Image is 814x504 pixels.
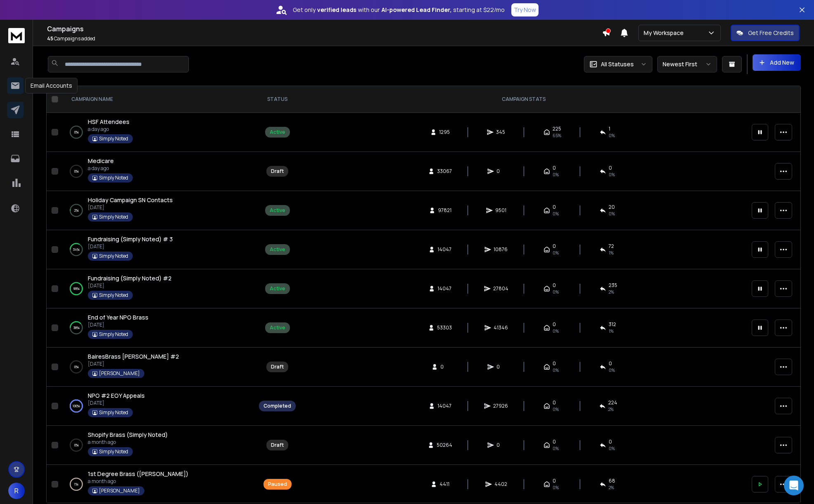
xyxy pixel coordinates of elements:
[438,403,452,409] span: 14047
[494,481,507,488] span: 4402
[61,191,254,230] td: 2%Holiday Campaign SN Contacts[DATE]Simply Noted
[99,409,128,416] p: Simply Noted
[47,35,53,42] span: 45
[609,367,615,373] span: 0%
[88,204,173,211] p: [DATE]
[271,168,284,175] div: Draft
[381,6,452,14] strong: AI-powered Lead Finder,
[88,235,173,243] a: Fundraising (Simply Noted) # 3
[609,165,612,171] span: 0
[61,387,254,426] td: 100%NPO #2 EOY Appeals[DATE]Simply Noted
[438,207,452,214] span: 97821
[74,167,79,175] p: 0 %
[88,313,148,321] span: End of Year NPO Brass
[88,478,188,485] p: a month ago
[494,246,508,253] span: 10876
[440,364,449,370] span: 0
[553,204,556,210] span: 0
[553,282,556,289] span: 0
[784,476,804,495] div: Open Intercom Messenger
[88,352,179,361] a: BairesBrass [PERSON_NAME] #2
[753,54,801,71] button: Add New
[293,6,505,14] p: Get only with our starting at $22/mo
[609,289,614,295] span: 2 %
[553,328,559,334] span: 0%
[88,243,173,250] p: [DATE]
[553,360,556,367] span: 0
[88,439,168,446] p: a month ago
[609,484,614,491] span: 2 %
[263,403,291,409] div: Completed
[61,465,254,504] td: 1%1st Degree Brass ([PERSON_NAME])a month ago[PERSON_NAME]
[88,392,145,400] a: NPO #2 EOY Appeals
[494,324,508,331] span: 41346
[514,6,536,14] p: Try Now
[88,470,188,478] a: 1st Degree Brass ([PERSON_NAME])
[609,126,610,132] span: 1
[609,321,616,328] span: 312
[268,481,287,488] div: Paused
[609,132,615,139] span: 0 %
[8,28,25,43] img: logo
[88,118,129,126] a: HSF Attendees
[74,363,79,371] p: 0 %
[61,348,254,387] td: 0%BairesBrass [PERSON_NAME] #2[DATE][PERSON_NAME]
[511,3,539,16] button: Try Now
[493,285,508,292] span: 27804
[88,196,173,204] span: Holiday Campaign SN Contacts
[99,214,128,220] p: Simply Noted
[440,481,449,488] span: 4411
[553,126,561,132] span: 225
[88,126,133,133] p: a day ago
[553,289,559,295] span: 0%
[88,431,168,439] a: Shopify Brass (Simply Noted)
[99,488,140,494] p: [PERSON_NAME]
[61,86,254,113] th: CAMPAIGN NAME
[553,250,559,256] span: 0%
[88,470,188,478] span: 1st Degree Brass ([PERSON_NAME])
[88,352,179,360] span: BairesBrass [PERSON_NAME] #2
[61,269,254,308] td: 99%Fundraising (Simply Noted) #2[DATE]Simply Noted
[73,324,80,332] p: 38 %
[609,171,615,178] span: 0%
[438,285,452,292] span: 14047
[73,285,80,293] p: 99 %
[609,439,612,445] span: 0
[254,86,301,113] th: STATUS
[609,282,617,289] span: 235
[8,483,25,499] button: R
[270,246,285,253] div: Active
[437,324,452,331] span: 53303
[61,152,254,191] td: 0%Medicarea day agoSimply Noted
[88,157,114,165] a: Medicare
[438,246,452,253] span: 14047
[657,56,717,72] button: Newest First
[88,400,145,406] p: [DATE]
[270,129,285,135] div: Active
[99,448,128,455] p: Simply Noted
[99,135,128,142] p: Simply Noted
[748,29,794,37] p: Get Free Credits
[61,113,254,152] td: 0%HSF Attendeesa day agoSimply Noted
[553,321,556,328] span: 0
[601,60,634,68] p: All Statuses
[47,24,602,34] h1: Campaigns
[270,207,285,214] div: Active
[99,253,128,259] p: Simply Noted
[553,445,559,452] span: 0%
[61,308,254,348] td: 38%End of Year NPO Brass[DATE]Simply Noted
[553,243,556,250] span: 0
[99,292,128,299] p: Simply Noted
[88,274,172,282] span: Fundraising (Simply Noted) #2
[317,6,356,14] strong: verified leads
[99,331,128,338] p: Simply Noted
[271,442,284,448] div: Draft
[88,392,145,399] span: NPO #2 EOY Appeals
[553,478,556,484] span: 0
[88,313,148,322] a: End of Year NPO Brass
[496,364,505,370] span: 0
[88,282,172,289] p: [DATE]
[553,484,559,491] span: 0%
